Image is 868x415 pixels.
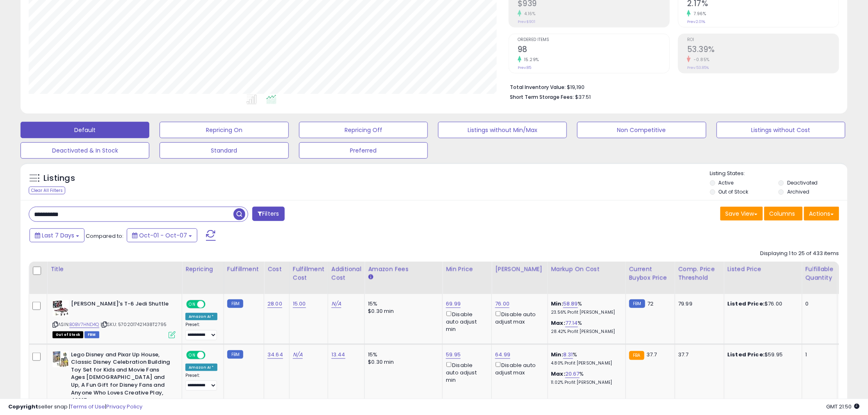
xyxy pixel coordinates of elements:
a: 20.67 [565,370,580,378]
label: Archived [787,188,809,195]
a: 15.00 [293,300,306,308]
div: % [551,300,619,315]
div: [PERSON_NAME] [495,265,544,274]
b: Max: [551,319,566,327]
div: 79.99 [678,300,718,308]
small: 7.96% [691,11,706,17]
p: 4.80% Profit [PERSON_NAME] [551,360,619,366]
button: Preferred [299,142,428,159]
small: 4.16% [521,11,536,17]
a: N/A [293,351,303,359]
button: Listings without Min/Max [438,122,567,138]
div: $59.95 [728,351,796,358]
span: Last 7 Days [42,231,74,239]
button: Save View [720,207,763,221]
div: Repricing [185,265,220,274]
div: Title [50,265,178,274]
button: Columns [764,207,803,221]
a: 69.99 [446,300,461,308]
b: Listed Price: [728,300,765,308]
div: Markup on Cost [551,265,622,274]
a: 58.89 [563,300,578,308]
small: Amazon Fees. [368,274,373,281]
a: B0BV7HND4Q [69,321,99,328]
img: 51B2AgWX+hL._SL40_.jpg [53,351,69,367]
span: FBM [85,331,99,338]
div: Disable auto adjust min [446,360,485,384]
small: Prev: 53.85% [687,65,709,70]
a: 34.64 [267,351,283,359]
p: 28.42% Profit [PERSON_NAME] [551,329,619,335]
p: Listing States: [710,170,847,178]
div: Listed Price [728,265,799,274]
small: Prev: 2.01% [687,19,705,24]
b: Short Term Storage Fees: [510,93,574,100]
div: % [551,351,619,366]
b: [PERSON_NAME]'s T-6 Jedi Shuttle [71,300,171,310]
button: Filters [252,207,284,221]
div: ASIN: [53,300,176,337]
div: Fulfillable Quantity [806,265,834,282]
b: Max: [551,370,566,378]
div: Fulfillment [227,265,260,274]
div: Comp. Price Threshold [678,265,721,282]
a: 76.00 [495,300,509,308]
span: 37.7 [646,351,657,358]
span: OFF [204,351,217,358]
div: Additional Cost [331,265,361,282]
a: N/A [331,300,341,308]
h2: 53.39% [687,45,839,56]
span: $37.51 [575,93,591,101]
span: All listings that are currently out of stock and unavailable for purchase on Amazon [53,331,83,338]
small: -0.85% [691,57,710,63]
button: Last 7 Days [30,228,85,242]
button: Standard [160,142,288,159]
div: Amazon AI * [185,364,217,371]
span: 2025-10-15 21:50 GMT [827,403,860,410]
small: FBM [227,299,243,308]
div: Fulfillment Cost [293,265,324,282]
div: $76.00 [728,300,796,308]
small: 15.29% [521,57,539,63]
strong: Copyright [8,403,38,410]
div: 15% [368,300,436,308]
button: Actions [804,207,839,221]
div: Preset: [185,373,217,391]
a: 59.95 [446,351,461,359]
div: 0 [806,300,831,308]
button: Repricing On [160,122,288,138]
a: 8.31 [563,351,573,359]
div: Preset: [185,322,217,340]
div: $0.30 min [368,308,436,315]
li: $19,190 [510,82,833,91]
button: Listings without Cost [717,122,845,138]
span: ON [187,351,197,358]
p: 23.56% Profit [PERSON_NAME] [551,310,619,315]
div: Displaying 1 to 25 of 433 items [761,250,839,258]
span: ON [187,301,197,308]
span: Compared to: [86,232,123,240]
h2: 98 [518,45,669,56]
b: Min: [551,300,564,308]
a: 64.99 [495,351,510,359]
div: Clear All Filters [29,187,65,194]
label: Deactivated [787,179,818,186]
img: 518stoc8xJL._SL40_.jpg [53,300,69,317]
button: Non Competitive [577,122,706,138]
div: Min Price [446,265,488,274]
span: Oct-01 - Oct-07 [139,231,187,239]
div: Amazon Fees [368,265,439,274]
small: FBA [629,351,644,360]
b: Listed Price: [728,351,765,358]
p: 11.02% Profit [PERSON_NAME] [551,380,619,385]
span: OFF [204,301,217,308]
b: Total Inventory Value: [510,84,566,91]
small: Prev: $901 [518,19,535,24]
div: 15% [368,351,436,358]
div: 37.7 [678,351,718,358]
span: Ordered Items [518,38,669,42]
h5: Listings [43,173,75,184]
div: % [551,370,619,385]
label: Out of Stock [719,188,749,195]
div: Disable auto adjust max [495,360,541,376]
